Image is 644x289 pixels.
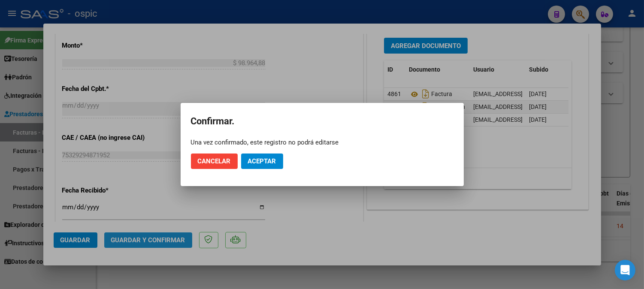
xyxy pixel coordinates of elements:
[248,157,276,165] span: Aceptar
[241,154,283,169] button: Aceptar
[191,154,238,169] button: Cancelar
[191,113,454,129] h2: Confirmar.
[615,260,635,280] div: Open Intercom Messenger
[191,138,454,147] div: Una vez confirmado, este registro no podrá editarse
[198,157,231,165] span: Cancelar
